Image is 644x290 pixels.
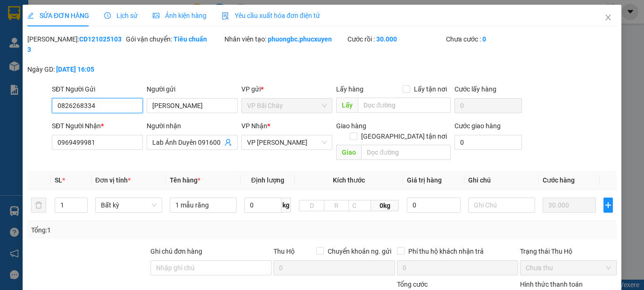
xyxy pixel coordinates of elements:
[52,84,143,94] div: SĐT Người Gửi
[482,35,486,43] b: 0
[357,131,451,141] span: [GEOGRAPHIC_DATA] tận nơi
[101,198,157,212] span: Bất kỳ
[153,12,206,19] span: Ảnh kiện hàng
[397,281,428,288] span: Tổng cước
[405,246,487,257] span: Phí thu hộ khách nhận trả
[526,261,611,275] span: Chưa thu
[603,198,613,213] button: plus
[170,176,200,184] span: Tên hàng
[371,200,399,211] span: 0kg
[224,34,346,44] div: Nhân viên tạo:
[464,171,539,190] th: Ghi chú
[27,64,124,75] div: Ngày GD:
[543,176,575,184] span: Cước hàng
[247,99,327,113] span: VP Bãi Cháy
[170,198,237,213] input: VD: Bàn, Ghế
[147,84,238,94] div: Người gửi
[324,246,395,257] span: Chuyển khoản ng. gửi
[222,12,229,20] img: icon
[324,200,349,211] input: R
[31,198,46,213] button: delete
[454,98,522,113] input: Cước lấy hàng
[150,260,272,275] input: Ghi chú đơn hàng
[241,84,332,94] div: VP gửi
[27,12,89,19] span: SỬA ĐƠN HÀNG
[407,176,442,184] span: Giá trị hàng
[281,198,291,213] span: kg
[8,36,98,52] strong: 024 3236 3236 -
[27,12,34,19] span: edit
[376,35,397,43] b: 30.000
[520,246,617,257] div: Trạng thái Thu Hộ
[7,27,98,61] span: Gửi hàng [GEOGRAPHIC_DATA]: Hotline:
[446,34,543,44] div: Chưa cước :
[273,248,295,255] span: Thu Hộ
[104,12,111,19] span: clock-circle
[126,34,223,44] div: Gói vận chuyển:
[336,98,358,113] span: Lấy
[604,201,612,209] span: plus
[336,145,361,160] span: Giao
[361,145,451,160] input: Dọc đường
[251,176,284,184] span: Định lượng
[299,200,324,211] input: D
[604,14,612,21] span: close
[543,198,596,213] input: 0
[222,12,320,19] span: Yêu cầu xuất hóa đơn điện tử
[468,198,535,213] input: Ghi Chú
[104,12,138,19] span: Lịch sử
[454,122,501,130] label: Cước giao hàng
[95,176,131,184] span: Đơn vị tính
[348,200,371,211] input: C
[173,35,207,43] b: Tiêu chuẩn
[147,121,238,131] div: Người nhận
[23,44,97,61] strong: 0888 827 827 - 0848 827 827
[31,225,249,235] div: Tổng: 1
[336,122,366,130] span: Giao hàng
[13,5,91,25] strong: Công ty TNHH Phúc Xuyên
[454,135,522,150] input: Cước giao hàng
[153,12,159,19] span: picture
[11,63,93,88] span: Gửi hàng Hạ Long: Hotline:
[347,34,444,44] div: Cước rồi :
[52,121,143,131] div: SĐT Người Nhận
[27,34,124,55] div: [PERSON_NAME]:
[268,35,332,43] b: phuongbc.phucxuyen
[241,122,267,130] span: VP Nhận
[595,5,621,31] button: Close
[410,84,451,94] span: Lấy tận nơi
[150,248,202,255] label: Ghi chú đơn hàng
[336,85,363,93] span: Lấy hàng
[56,66,94,73] b: [DATE] 16:05
[358,98,451,113] input: Dọc đường
[247,135,327,149] span: VP Dương Đình Nghệ
[454,85,496,93] label: Cước lấy hàng
[520,281,583,288] label: Hình thức thanh toán
[333,176,365,184] span: Kích thước
[224,139,232,146] span: user-add
[55,176,62,184] span: SL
